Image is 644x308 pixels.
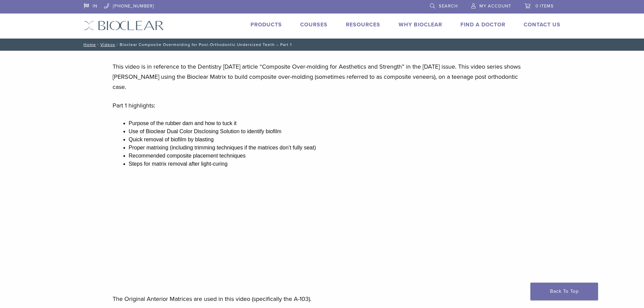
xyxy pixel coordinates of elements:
[84,21,164,30] img: Bioclear
[460,21,505,28] a: Find A Doctor
[113,62,532,92] p: This video is in reference to the Dentistry [DATE] article “Composite Over-molding for Aesthetics...
[129,136,532,144] li: Quick removal of biofilm by blasting
[129,127,532,136] li: Use of Bioclear Dual Color Disclosing Solution to identify biofilm
[79,39,566,51] nav: Bioclear Composite Overmolding for Post-Orthodontic Undersized Teeth – Part 1
[115,43,120,46] span: /
[479,3,511,9] span: My Account
[346,21,380,28] a: Resources
[113,100,532,111] p: Part 1 highlights:
[535,3,554,9] span: 0 items
[96,43,100,46] span: /
[129,119,532,127] li: Purpose of the rubber dam and how to tuck it
[399,21,442,28] a: Why Bioclear
[129,144,532,152] li: Proper matrixing (including trimming techniques if the matrices don’t fully seat)
[251,21,282,28] a: Products
[524,21,560,28] a: Contact Us
[81,42,96,47] a: Home
[530,283,598,300] a: Back To Top
[113,294,532,304] p: The Original Anterior Matrices are used in this video (specifically the A-103).
[129,152,532,160] li: Recommended composite placement techniques
[129,160,532,168] li: Steps for matrix removal after light-curing
[439,3,458,9] span: Search
[300,21,328,28] a: Courses
[100,42,115,47] a: Videos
